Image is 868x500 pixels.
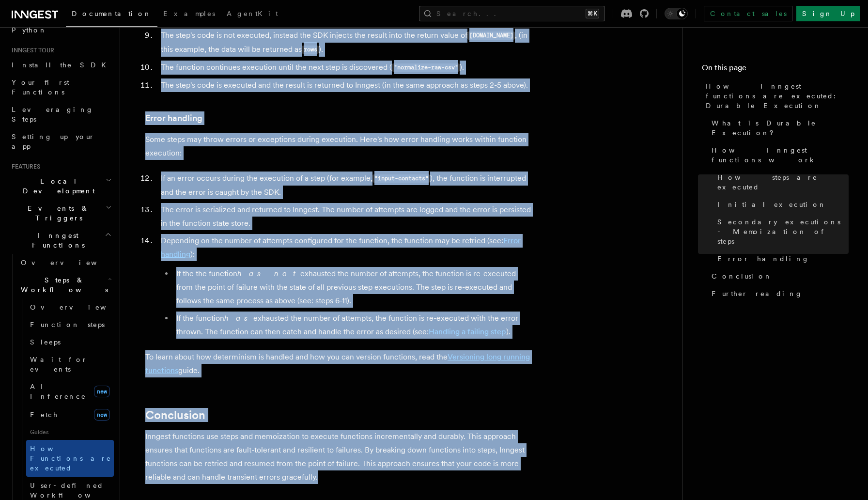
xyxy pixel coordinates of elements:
[717,254,809,264] span: Error handling
[26,351,114,378] a: Wait for events
[713,169,849,196] a: How steps are executed
[26,378,114,405] a: AI Inferencenew
[419,6,605,21] button: Search...⌘K
[145,350,533,377] p: To learn about how determinism is handled and how you can version functions, read the guide.
[145,408,205,422] a: Conclusion
[12,61,112,69] span: Install the SDK
[586,9,599,18] kbd: ⌘K
[237,269,300,278] em: has not
[30,321,105,328] span: Function steps
[8,203,106,223] span: Events & Triggers
[8,227,114,254] button: Inngest Functions
[708,285,849,302] a: Further reading
[372,174,430,183] code: "input-contacts"
[8,172,114,200] button: Local Development
[713,250,849,267] a: Error handling
[702,62,849,78] h4: On this page
[708,267,849,285] a: Conclusion
[227,10,278,17] span: AgentKit
[8,74,114,101] a: Your first Functions
[713,213,849,250] a: Secondary executions - Memoization of steps
[796,6,860,21] a: Sign Up
[706,81,849,110] span: How Inngest functions are executed: Durable Execution
[8,176,106,196] span: Local Development
[26,440,114,477] a: How Functions are executed
[158,234,533,339] li: Depending on the number of attempts configured for the function, the function may be retried (see...
[158,172,533,199] li: If an error occurs during the execution of a step (for example, ), the function is interrupted an...
[702,78,849,114] a: How Inngest functions are executed: Durable Execution
[302,46,319,54] code: rows
[8,163,40,171] span: Features
[21,259,121,266] span: Overview
[158,78,533,92] li: The step's code is executed and the result is returned to Inngest (in the same approach as steps ...
[704,6,792,21] a: Contact sales
[158,203,533,230] li: The error is serialized and returned to Inngest. The number of attempts are logged and the error ...
[221,3,284,26] a: AgentKit
[712,271,772,281] span: Conclusion
[157,3,221,26] a: Examples
[72,10,152,17] span: Documentation
[708,141,849,169] a: How Inngest functions work
[30,445,111,472] span: How Functions are executed
[173,312,533,339] li: If the function exhausted the number of attempts, the function is re-executed with the error thro...
[161,236,521,259] a: Error handling
[467,31,515,40] code: [DOMAIN_NAME]
[17,254,114,271] a: Overview
[712,145,849,165] span: How Inngest functions work
[30,482,117,499] span: User-defined Workflows
[12,26,47,34] span: Python
[163,10,215,17] span: Examples
[392,63,460,72] code: "normalize-raw-csv"
[145,430,533,484] p: Inngest functions use steps and memoization to execute functions incrementally and durably. This ...
[17,271,114,298] button: Steps & Workflows
[26,405,114,424] a: Fetchnew
[717,217,849,246] span: Secondary executions - Memoization of steps
[8,21,114,39] a: Python
[26,424,114,440] span: Guides
[8,200,114,227] button: Events & Triggers
[94,409,110,421] span: new
[8,47,54,54] span: Inngest tour
[66,3,157,27] a: Documentation
[145,111,202,125] a: Error handling
[8,128,114,155] a: Setting up your app
[145,133,533,160] p: Some steps may throw errors or exceptions during execution. Here's how error handling works withi...
[30,338,61,346] span: Sleeps
[145,352,530,375] a: Versioning long running functions
[173,267,533,308] li: If the the function exhausted the number of attempts, the function is re-executed from the point ...
[26,298,114,316] a: Overview
[26,316,114,333] a: Function steps
[717,200,826,209] span: Initial execution
[30,356,88,373] span: Wait for events
[708,114,849,141] a: What is Durable Execution?
[713,196,849,213] a: Initial execution
[30,303,130,311] span: Overview
[717,172,849,192] span: How steps are executed
[12,78,69,96] span: Your first Functions
[8,101,114,128] a: Leveraging Steps
[30,411,58,419] span: Fetch
[712,118,849,138] span: What is Durable Execution?
[17,275,108,295] span: Steps & Workflows
[12,106,93,123] span: Leveraging Steps
[12,133,95,150] span: Setting up your app
[224,313,253,323] em: has
[8,231,105,250] span: Inngest Functions
[94,386,110,397] span: new
[30,383,86,400] span: AI Inference
[8,56,114,74] a: Install the SDK
[26,333,114,351] a: Sleeps
[712,289,803,298] span: Further reading
[158,61,533,75] li: The function continues execution until the next step is discovered ( ).
[429,327,506,336] a: Handling a failing step
[665,8,688,19] button: Toggle dark mode
[158,29,533,57] li: The step's code is not executed, instead the SDK injects the result into the return value of , (i...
